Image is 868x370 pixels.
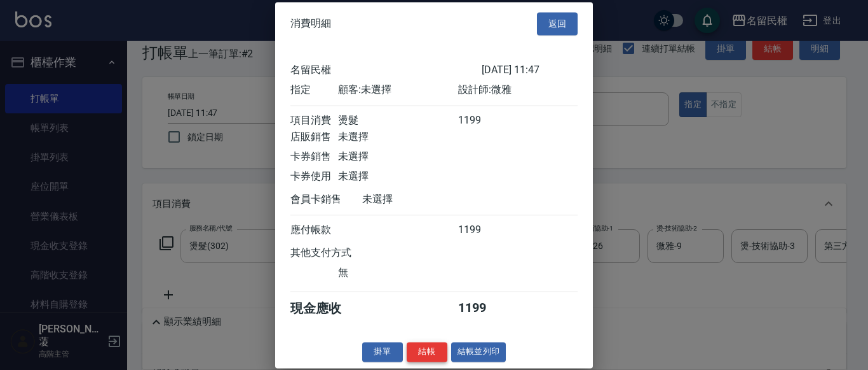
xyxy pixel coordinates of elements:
[362,193,482,206] div: 未選擇
[338,170,458,183] div: 未選擇
[451,342,506,362] button: 結帳並列印
[290,300,362,317] div: 現金應收
[290,246,386,260] div: 其他支付方式
[338,114,458,127] div: 燙髮
[290,150,338,164] div: 卡券銷售
[458,83,578,97] div: 設計師: 微雅
[290,114,338,127] div: 項目消費
[290,64,482,77] div: 名留民權
[338,266,458,280] div: 無
[482,64,578,77] div: [DATE] 11:47
[458,300,506,317] div: 1199
[290,17,331,30] span: 消費明細
[290,224,338,237] div: 應付帳款
[407,342,447,362] button: 結帳
[362,342,403,362] button: 掛單
[290,83,338,97] div: 指定
[338,150,458,164] div: 未選擇
[537,12,578,36] button: 返回
[458,114,506,127] div: 1199
[338,131,458,144] div: 未選擇
[290,170,338,183] div: 卡券使用
[290,131,338,144] div: 店販銷售
[458,224,506,237] div: 1199
[290,193,362,206] div: 會員卡銷售
[338,83,458,97] div: 顧客: 未選擇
